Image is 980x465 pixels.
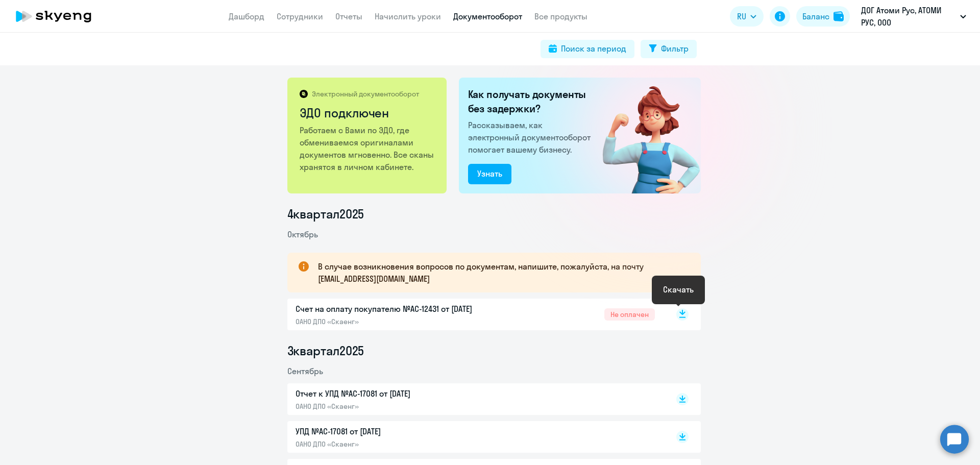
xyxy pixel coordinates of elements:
[796,6,850,27] button: Балансbalance
[730,6,764,27] button: RU
[663,283,694,296] div: Скачать
[737,10,746,22] span: RU
[468,119,595,156] p: Рассказываем, как электронный документооборот помогает вашему бизнесу.
[561,42,626,55] div: Поиск за период
[287,342,701,359] li: 3 квартал 2025
[296,303,655,326] a: Счет на оплату покупателю №AC-12431 от [DATE]ОАНО ДПО «Скаенг»Не оплачен
[468,164,511,184] button: Узнать
[468,87,595,116] h2: Как получать документы без задержки?
[312,89,419,99] p: Электронный документооборот
[296,425,510,437] p: УПД №AC-17081 от [DATE]
[586,78,701,193] img: connected
[300,124,436,173] p: Работаем с Вами по ЭДО, где обмениваемся оригиналами документов мгновенно. Все сканы хранятся в л...
[300,105,436,121] h2: ЭДО подключен
[641,40,697,58] button: Фильтр
[296,402,510,411] p: ОАНО ДПО «Скаенг»
[296,387,510,400] p: Отчет к УПД №AC-17081 от [DATE]
[834,11,844,21] img: balance
[318,260,682,285] p: В случае возникновения вопросов по документам, напишите, пожалуйста, на почту [EMAIL_ADDRESS][DOM...
[287,229,318,239] span: Октябрь
[296,317,510,326] p: ОАНО ДПО «Скаенг»
[375,11,441,21] a: Начислить уроки
[287,206,701,222] li: 4 квартал 2025
[296,425,655,449] a: УПД №AC-17081 от [DATE]ОАНО ДПО «Скаенг»
[296,387,655,411] a: Отчет к УПД №AC-17081 от [DATE]ОАНО ДПО «Скаенг»
[296,303,510,315] p: Счет на оплату покупателю №AC-12431 от [DATE]
[287,366,323,376] span: Сентябрь
[541,40,634,58] button: Поиск за период
[229,11,264,21] a: Дашборд
[661,42,689,55] div: Фильтр
[335,11,362,21] a: Отчеты
[861,4,956,29] p: ДОГ Атоми Рус, АТОМИ РУС, ООО
[534,11,587,21] a: Все продукты
[856,4,971,29] button: ДОГ Атоми Рус, АТОМИ РУС, ООО
[277,11,323,21] a: Сотрудники
[296,439,510,449] p: ОАНО ДПО «Скаенг»
[453,11,522,21] a: Документооборот
[477,167,502,180] div: Узнать
[604,308,655,321] span: Не оплачен
[802,10,829,22] div: Баланс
